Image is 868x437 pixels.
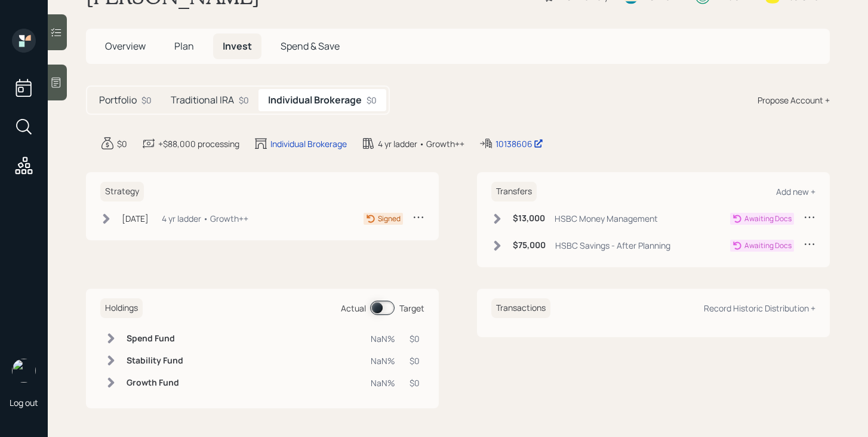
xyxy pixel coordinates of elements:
div: HSBC Savings - After Planning [555,239,670,252]
div: $0 [117,137,127,150]
div: NaN% [371,355,395,367]
div: $0 [410,377,420,389]
h6: Strategy [100,182,144,201]
span: Plan [174,39,194,53]
div: Individual Brokerage [270,137,347,150]
h6: Growth Fund [127,378,183,388]
div: Log out [10,397,38,408]
h6: Transactions [491,298,550,318]
div: $0 [410,355,420,367]
div: Target [399,302,424,314]
div: +$88,000 processing [158,137,239,150]
div: Add new + [776,186,815,197]
div: Awaiting Docs [744,213,792,224]
h6: Spend Fund [127,334,183,344]
h6: Stability Fund [127,356,183,366]
h6: $13,000 [513,213,545,224]
h5: Traditional IRA [171,94,234,106]
div: [DATE] [122,212,149,225]
div: NaN% [371,377,395,389]
div: HSBC Money Management [555,212,658,225]
span: Invest [223,39,252,53]
h5: Individual Brokerage [268,94,362,106]
div: $0 [141,94,152,106]
img: michael-russo-headshot.png [12,359,36,383]
div: $0 [367,94,377,106]
div: $0 [410,332,420,345]
h6: $75,000 [513,240,546,250]
div: $0 [239,94,249,106]
div: NaN% [371,332,395,345]
div: Record Historic Distribution + [704,302,815,314]
div: 4 yr ladder • Growth++ [162,212,248,225]
span: Overview [105,39,146,53]
h5: Portfolio [99,94,137,106]
h6: Transfers [491,182,537,201]
div: Actual [341,302,366,314]
div: Signed [378,213,401,224]
div: Awaiting Docs [744,240,792,251]
span: Spend & Save [281,39,340,53]
div: 4 yr ladder • Growth++ [378,137,464,150]
div: Propose Account + [758,94,830,106]
div: 10138606 [495,137,543,150]
h6: Holdings [100,298,143,318]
